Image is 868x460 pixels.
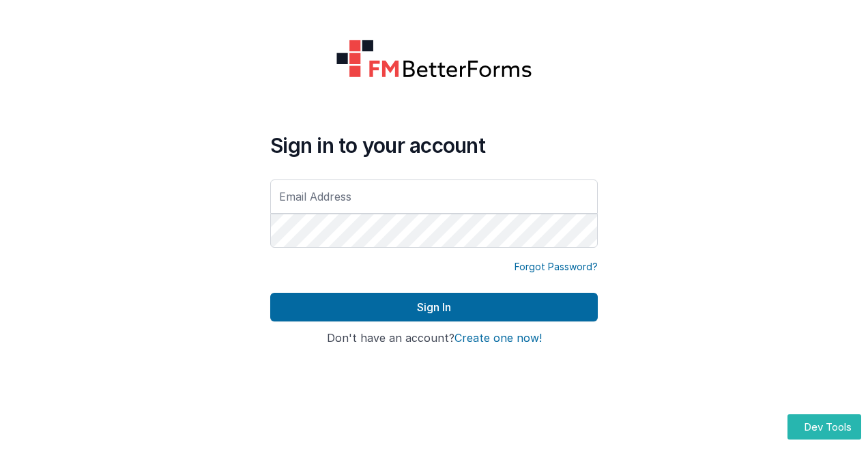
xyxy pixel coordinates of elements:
a: Forgot Password? [515,260,598,274]
h4: Don't have an account? [270,332,598,345]
button: Create one now! [454,332,542,345]
h4: Sign in to your account [270,133,598,158]
button: Sign In [270,293,598,321]
button: Dev Tools [787,414,861,440]
input: Email Address [270,179,598,214]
